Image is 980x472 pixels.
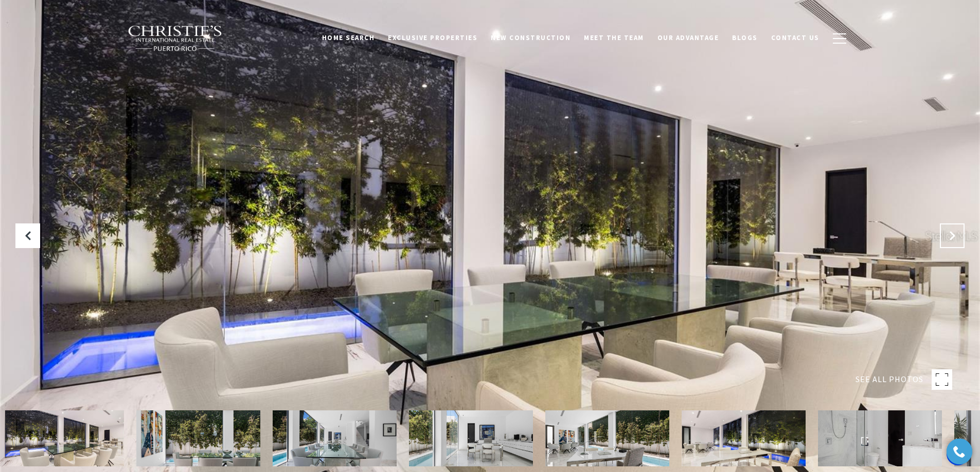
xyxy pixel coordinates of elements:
[388,33,477,42] span: Exclusive Properties
[381,28,484,48] a: Exclusive Properties
[725,28,764,48] a: Blogs
[682,410,806,466] img: 12 SANTA ANA
[771,33,819,42] span: Contact Us
[657,33,719,42] span: Our Advantage
[273,410,397,466] img: 12 SANTA ANA
[491,33,571,42] span: New Construction
[732,33,758,42] span: Blogs
[545,410,669,466] img: 12 SANTA ANA
[128,25,223,52] img: Christie's International Real Estate black text logo
[651,28,726,48] a: Our Advantage
[15,223,40,248] button: Previous Slide
[409,410,533,466] img: 12 SANTA ANA
[315,28,382,48] a: Home Search
[940,223,965,248] button: Next Slide
[826,24,853,53] button: button
[577,28,651,48] a: Meet the Team
[856,373,923,386] span: SEE ALL PHOTOS
[136,410,260,466] img: 12 SANTA ANA
[484,28,577,48] a: New Construction
[818,410,942,466] img: 12 SANTA ANA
